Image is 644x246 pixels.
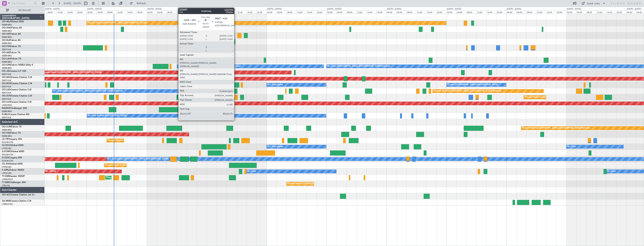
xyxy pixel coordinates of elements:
[108,138,167,143] div: Planned Maint [GEOGRAPHIC_DATA] ([GEOGRAPHIC_DATA])
[147,7,162,11] div: [DATE] - [DATE]
[506,10,516,14] div: 00:00
[97,10,107,14] div: 04:00
[2,200,31,202] a: 3A-MSRCessna Citation CJ4
[576,10,586,14] div: 04:00
[2,58,11,60] span: OO-LAH
[2,48,11,51] a: EBKT/KJK
[366,10,376,14] div: 16:00
[2,132,21,134] a: OO-FAEFalcon 7X
[2,175,9,177] span: T7-EMI
[88,113,126,119] div: No Crew Kortrijk-[GEOGRAPHIC_DATA]
[2,64,11,66] span: OO-GPE
[2,166,12,168] a: LFPB/LBG
[2,157,22,159] a: G-LEGCLegacy 600
[386,10,396,14] div: 00:00
[2,39,10,41] span: OO-ELK
[626,10,636,14] div: 00:00
[526,10,536,14] div: 08:00
[2,116,11,119] a: EBKT/KJK
[247,169,256,174] div: No Crew
[476,10,486,14] div: 12:00
[4,7,41,13] button: All Aircraft
[107,10,117,14] div: 08:00
[2,70,10,72] span: OO-JID
[178,64,241,69] div: No Crew [GEOGRAPHIC_DATA] ([GEOGRAPHIC_DATA] National)
[197,10,206,14] div: 20:00
[516,10,526,14] div: 04:00
[267,10,277,14] div: 00:00
[277,10,286,14] div: 04:00
[376,10,386,14] div: 20:00
[187,10,197,14] div: 16:00
[416,10,426,14] div: 12:00
[106,175,138,180] div: Planned Maint [PERSON_NAME]
[2,181,26,184] a: T7-BREChallenger 604
[586,10,596,14] div: 08:00
[2,163,10,165] span: CS-JHH
[306,10,316,14] div: 16:00
[2,135,12,138] a: EBBR/BRU
[2,169,10,171] span: F-GPNJ
[2,144,23,147] a: CS-DOUGlobal 6500
[2,33,10,35] span: OO-VSF
[256,10,266,14] div: 20:00
[536,10,546,14] div: 12:00
[2,21,11,23] span: OO-WLP
[267,7,282,11] div: [DATE] - [DATE]
[2,203,13,206] a: LFMD/CEQ
[627,7,641,11] div: [DATE] - [DATE]
[2,141,13,144] a: EGGW/LTN
[2,30,12,32] a: EBBR/BRU
[2,76,32,79] a: OO-NSGCessna Citation CJ4
[128,0,150,6] button: Refresh
[606,10,616,14] div: 16:00
[2,67,12,70] a: EBBR/BRU
[147,10,157,14] div: 00:00
[2,76,11,79] span: OO-NSG
[2,113,29,116] a: D-IBLUCessna Citation M2
[2,54,12,57] a: EBBR/BRU
[2,45,21,48] a: OO-FSXFalcon 7X
[567,7,581,11] div: [DATE] - [DATE]
[567,144,576,150] div: No Crew
[2,107,27,109] a: N604GFChallenger 604
[105,162,164,168] div: Planned Maint [GEOGRAPHIC_DATA] ([GEOGRAPHIC_DATA])
[556,10,566,14] div: 20:00
[466,10,476,14] div: 08:00
[64,2,81,5] span: [DATE] - [DATE]
[486,10,496,14] div: 16:00
[507,7,521,11] div: [DATE] - [DATE]
[2,27,22,29] a: OO-HHOFalcon 8X
[2,64,33,66] a: OO-GPEFalcon 900EX EASy II
[43,70,102,75] div: Planned Maint [GEOGRAPHIC_DATA] ([GEOGRAPHIC_DATA])
[2,61,12,63] a: EBBR/BRU
[127,10,137,14] div: 16:00
[2,113,9,116] span: D-IBLU
[227,10,236,14] div: 08:00
[2,144,11,147] span: CS-DOU
[426,10,436,14] div: 16:00
[2,52,20,54] a: OO-AIEFalcon 7X
[2,58,21,60] a: OO-LAHFalcon 7X
[2,107,11,109] span: N604GF
[53,88,123,94] div: A/C Unavailable [GEOGRAPHIC_DATA] ([GEOGRAPHIC_DATA] National)
[2,163,23,165] a: CS-JHHGlobal 6000
[326,10,336,14] div: 00:00
[2,82,11,85] span: OO-ROK
[11,1,33,6] input: Trip Number
[2,194,11,196] span: OO-ACC
[446,10,456,14] div: 00:00
[297,10,306,14] div: 12:00
[2,178,13,181] a: LFMN/NCE
[133,2,149,5] span: Refresh
[268,144,283,150] div: A/C Unavailable
[137,10,147,14] div: 20:00
[2,82,32,85] a: OO-ROKCessna Citation CJ4
[108,156,168,162] div: A/C Unavailable [GEOGRAPHIC_DATA] ([GEOGRAPHIC_DATA])
[237,10,247,14] div: 12:00
[336,10,346,14] div: 04:00
[347,10,356,14] div: 08:00
[2,73,11,76] a: EBKT/KJK
[2,181,10,184] span: T7-BRE
[87,10,97,14] div: 00:00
